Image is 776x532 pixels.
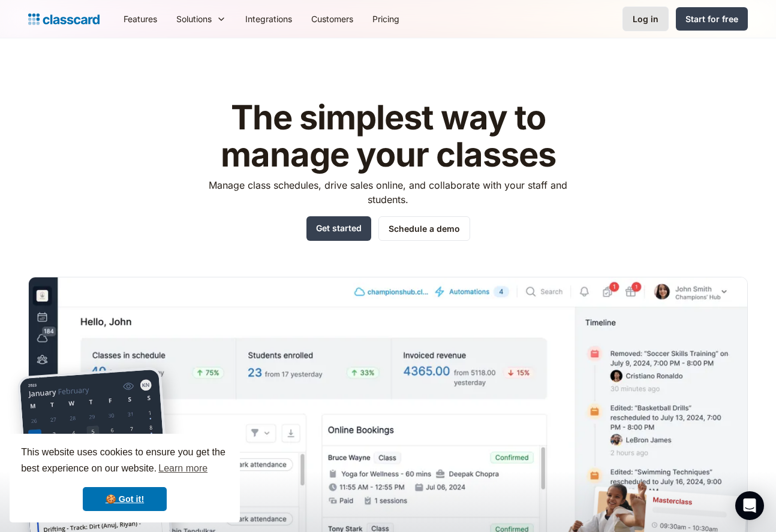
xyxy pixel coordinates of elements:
[28,11,100,28] a: home
[176,13,212,25] div: Solutions
[735,491,764,520] div: Open Intercom Messenger
[363,5,409,32] a: Pricing
[167,5,236,32] div: Solutions
[622,7,669,31] a: Log in
[83,487,167,511] a: dismiss cookie message
[306,216,371,241] a: Get started
[21,445,228,477] span: This website uses cookies to ensure you get the best experience on our website.
[633,13,658,25] div: Log in
[10,434,240,522] div: cookieconsent
[685,13,738,25] div: Start for free
[236,5,302,32] a: Integrations
[198,178,579,207] p: Manage class schedules, drive sales online, and collaborate with your staff and students.
[302,5,363,32] a: Customers
[378,216,470,241] a: Schedule a demo
[114,5,167,32] a: Features
[198,99,579,173] h1: The simplest way to manage your classes
[676,7,748,31] a: Start for free
[157,460,209,477] a: learn more about cookies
